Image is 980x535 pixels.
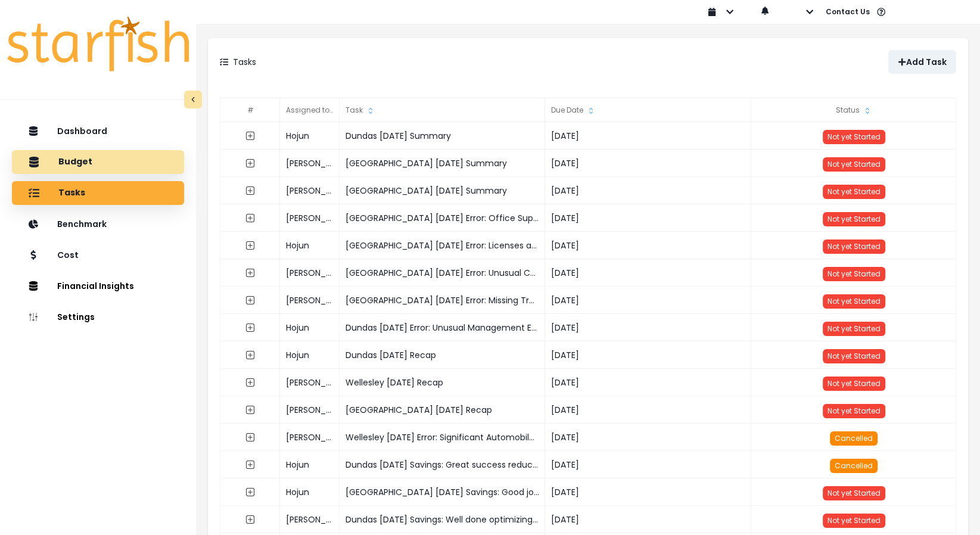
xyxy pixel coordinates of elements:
span: Not yet Started [827,214,881,224]
div: [DATE] [545,396,751,424]
button: expand outline [239,454,261,475]
svg: expand outline [245,186,255,195]
p: Dashboard [57,126,107,136]
div: [PERSON_NAME] [280,396,340,424]
svg: sort [863,106,872,116]
svg: sort [366,106,375,116]
div: [DATE] [545,424,751,451]
div: [DATE] [545,287,751,314]
div: [PERSON_NAME] [280,150,340,177]
button: Tasks [12,181,184,205]
svg: expand outline [245,460,255,469]
button: Benchmark [12,212,184,236]
div: Hojun [280,314,340,341]
span: Not yet Started [827,159,881,169]
div: [PERSON_NAME] [280,287,340,314]
div: [DATE] [545,150,751,177]
div: Hojun [280,232,340,259]
svg: expand outline [245,378,255,387]
div: [DATE] [545,314,751,341]
button: expand outline [239,290,261,311]
button: Financial Insights [12,274,184,298]
div: [DATE] [545,478,751,506]
span: Not yet Started [827,351,881,361]
div: Due Date [545,98,751,122]
p: Add Task [906,57,947,67]
div: Dundas [DATE] Summary [340,122,545,150]
span: Cancelled [835,461,873,471]
span: Not yet Started [827,269,881,279]
div: [PERSON_NAME] [280,204,340,232]
svg: expand outline [245,405,255,415]
span: Not yet Started [827,515,881,525]
div: [DATE] [545,259,751,287]
button: Dashboard [12,119,184,143]
div: [GEOGRAPHIC_DATA] [DATE] Summary [340,150,545,177]
button: expand outline [239,399,261,421]
div: [GEOGRAPHIC_DATA] [DATE] Savings: Good job lowering meals and entertainment by $128 per month! [340,478,545,506]
button: expand outline [239,125,261,147]
svg: expand outline [245,433,255,442]
button: expand outline [239,481,261,503]
svg: sort [332,106,342,116]
div: [PERSON_NAME] [280,177,340,204]
div: [GEOGRAPHIC_DATA] [DATE] Error: Missing Travel Expenses [340,287,545,314]
button: Add Task [888,50,956,74]
div: [GEOGRAPHIC_DATA] [DATE] Error: Office Supplies Significant Decrease [340,204,545,232]
div: Wellesley [DATE] Error: Significant Automobile Expenses Spike [340,424,545,451]
button: expand outline [239,427,261,448]
button: expand outline [239,372,261,393]
span: Not yet Started [827,186,881,197]
div: [DATE] [545,341,751,369]
button: expand outline [239,235,261,256]
button: expand outline [239,262,261,284]
div: # [220,98,280,122]
div: [PERSON_NAME] [280,424,340,451]
div: Hojun [280,341,340,369]
svg: expand outline [245,158,255,168]
div: [DATE] [545,369,751,396]
svg: expand outline [245,268,255,278]
button: expand outline [239,317,261,338]
p: Benchmark [57,219,107,229]
p: Budget [58,157,92,167]
span: Not yet Started [827,406,881,416]
div: [DATE] [545,204,751,232]
div: [PERSON_NAME] [280,369,340,396]
svg: expand outline [245,131,255,141]
p: Tasks [233,56,256,69]
svg: expand outline [245,515,255,524]
div: [PERSON_NAME] [280,259,340,287]
div: Dundas [DATE] Error: Unusual Management Expense Spike [340,314,545,341]
div: Assigned to [280,98,340,122]
div: [DATE] [545,506,751,533]
svg: expand outline [245,241,255,250]
div: [GEOGRAPHIC_DATA] [DATE] Recap [340,396,545,424]
div: [GEOGRAPHIC_DATA] [DATE] Error: Unusual Chemical Expenses Increase [340,259,545,287]
button: Settings [12,305,184,329]
button: Budget [12,150,184,174]
p: Cost [57,250,79,260]
span: Not yet Started [827,324,881,334]
button: expand outline [239,153,261,174]
button: expand outline [239,207,261,229]
div: Dundas [DATE] Recap [340,341,545,369]
div: Dundas [DATE] Savings: Well done optimizing Cleaning Supplies costs for $254 monthly savings! [340,506,545,533]
button: expand outline [239,344,261,366]
div: [GEOGRAPHIC_DATA] [DATE] Summary [340,177,545,204]
p: Tasks [58,188,85,198]
svg: expand outline [245,213,255,223]
button: Cost [12,243,184,267]
span: Not yet Started [827,132,881,142]
div: [DATE] [545,451,751,478]
div: [DATE] [545,232,751,259]
svg: expand outline [245,296,255,305]
svg: expand outline [245,323,255,332]
span: Not yet Started [827,241,881,251]
button: expand outline [239,180,261,201]
div: Dundas [DATE] Savings: Great success reducing Uber Eats Fees by $2,148 per month! [340,451,545,478]
div: [DATE] [545,122,751,150]
div: Wellesley [DATE] Recap [340,369,545,396]
span: Not yet Started [827,488,881,498]
div: [PERSON_NAME] [280,506,340,533]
